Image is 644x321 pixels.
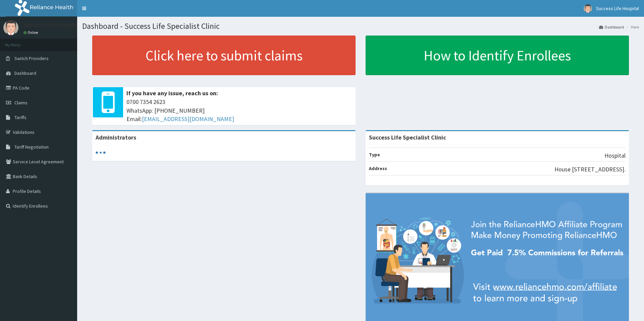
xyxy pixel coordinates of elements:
[596,5,639,11] span: Success Life Hospital
[3,20,18,35] img: User Image
[625,24,639,30] li: Here
[14,114,26,120] span: Tariffs
[14,70,36,76] span: Dashboard
[82,22,639,31] h1: Dashboard - Success Life Specialist Clinic
[96,133,136,141] b: Administrators
[126,98,352,123] span: 0700 7354 2623 WhatsApp: [PHONE_NUMBER] Email:
[604,151,626,160] p: Hospital
[23,30,40,35] a: Online
[96,148,106,158] svg: audio-loading
[142,115,234,123] a: [EMAIL_ADDRESS][DOMAIN_NAME]
[92,36,356,75] a: Click here to submit claims
[366,36,629,75] a: How to Identify Enrollees
[23,22,79,28] p: Success Life Hospital
[126,89,218,97] b: If you have any issue, reach us on:
[14,100,28,106] span: Claims
[554,165,626,174] p: House [STREET_ADDRESS].
[584,4,592,13] img: User Image
[369,133,446,141] strong: Success Life Specialist Clinic
[369,165,387,171] b: Address
[369,152,380,158] b: Type
[14,144,49,150] span: Tariff Negotiation
[14,55,49,61] span: Switch Providers
[599,24,624,30] a: Dashboard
